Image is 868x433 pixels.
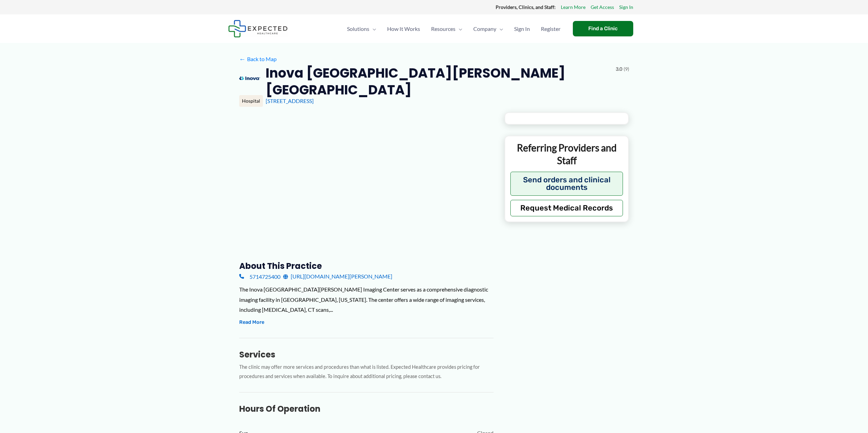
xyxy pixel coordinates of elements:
[496,4,556,10] strong: Providers, Clinics, and Staff:
[239,261,494,271] h3: About this practice
[382,17,426,41] a: How It Works
[369,17,376,41] span: Menu Toggle
[239,363,494,381] p: The clinic may offer more services and procedures than what is listed. Expected Healthcare provid...
[473,17,496,41] span: Company
[266,65,610,99] h2: Inova [GEOGRAPHIC_DATA][PERSON_NAME] [GEOGRAPHIC_DATA]
[239,284,494,315] div: The Inova [GEOGRAPHIC_DATA][PERSON_NAME] Imaging Center serves as a comprehensive diagnostic imag...
[387,17,420,41] span: How It Works
[239,56,246,62] span: ←
[541,17,560,41] span: Register
[510,172,623,196] button: Send orders and clinical documents
[510,200,623,216] button: Request Medical Records
[342,17,566,41] nav: Primary Site Navigation
[426,17,468,41] a: ResourcesMenu Toggle
[510,141,623,167] p: Referring Providers and Staff
[591,3,614,12] a: Get Access
[239,95,263,107] div: Hospital
[266,98,314,104] a: [STREET_ADDRESS]
[624,65,629,73] span: (9)
[239,318,264,327] button: Read More
[431,17,455,41] span: Resources
[514,17,530,41] span: Sign In
[239,349,494,360] h3: Services
[239,403,494,414] h3: Hours of Operation
[535,17,566,41] a: Register
[616,65,622,73] span: 3.0
[619,3,633,12] a: Sign In
[239,271,280,282] a: 5714725400
[283,271,392,282] a: [URL][DOMAIN_NAME][PERSON_NAME]
[342,17,382,41] a: SolutionsMenu Toggle
[239,54,277,64] a: ←Back to Map
[347,17,369,41] span: Solutions
[468,17,509,41] a: CompanyMenu Toggle
[496,17,503,41] span: Menu Toggle
[573,21,633,36] a: Find a Clinic
[561,3,586,12] a: Learn More
[455,17,462,41] span: Menu Toggle
[228,20,288,37] img: Expected Healthcare Logo - side, dark font, small
[509,17,535,41] a: Sign In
